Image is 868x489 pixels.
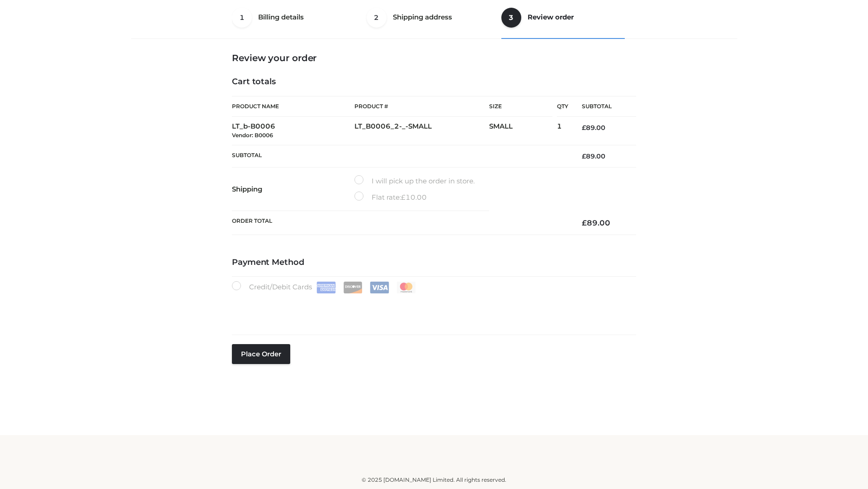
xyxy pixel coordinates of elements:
th: Subtotal [568,96,636,117]
img: Visa [370,282,389,293]
button: Place order [232,344,290,364]
bdi: 10.00 [401,193,427,201]
label: Flat rate: [354,192,427,203]
h4: Payment Method [232,258,636,268]
td: SMALL [489,117,557,145]
span: £ [582,152,586,160]
small: Vendor: B0006 [232,132,273,139]
iframe: Secure payment input frame [230,292,634,325]
th: Shipping [232,168,354,211]
th: Order Total [232,211,568,235]
bdi: 89.00 [582,152,605,160]
label: Credit/Debit Cards [232,281,417,293]
h3: Review your order [232,53,636,63]
span: £ [401,193,406,201]
th: Size [489,96,552,117]
label: I will pick up the order in store. [354,175,475,187]
bdi: 89.00 [582,218,610,227]
th: Qty [557,96,568,117]
img: Amex [316,282,336,293]
th: Subtotal [232,145,568,167]
span: £ [582,218,587,227]
th: Product # [354,96,489,117]
bdi: 89.00 [582,124,605,132]
img: Discover [343,282,363,293]
span: £ [582,124,586,132]
td: LT_B0006_2-_-SMALL [354,117,489,145]
h4: Cart totals [232,77,636,87]
td: 1 [557,117,568,145]
td: LT_b-B0006 [232,117,354,145]
div: © 2025 [DOMAIN_NAME] Limited. All rights reserved. [134,475,734,484]
img: Mastercard [396,282,416,293]
th: Product Name [232,96,354,117]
